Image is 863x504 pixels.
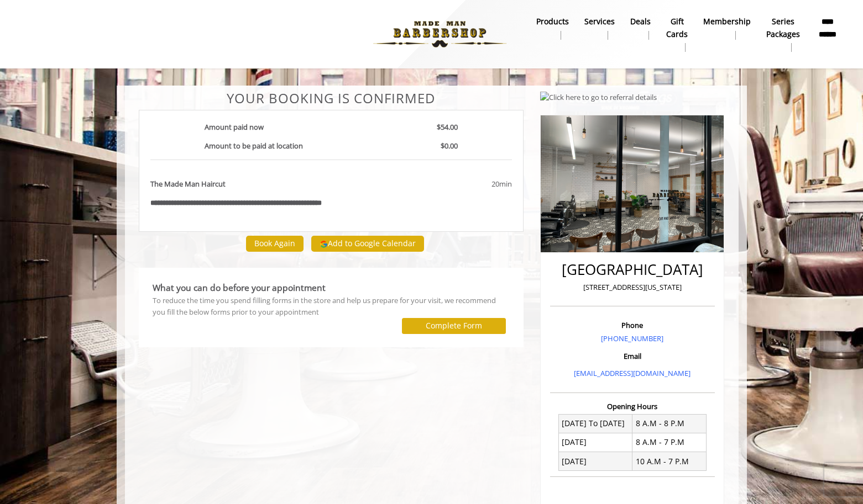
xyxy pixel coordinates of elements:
b: What you can do before your appointment [153,282,326,294]
a: ServicesServices [577,14,623,43]
b: Series packages [766,15,800,40]
b: $0.00 [441,141,458,151]
td: 8 A.M - 7 P.M [632,433,707,452]
button: Add to Google Calendar [311,236,424,252]
b: Membership [703,15,751,28]
button: Book Again [246,236,304,252]
h2: [GEOGRAPHIC_DATA] [553,262,712,278]
a: Gift cardsgift cards [658,14,695,55]
h3: Email [553,352,712,360]
td: [DATE] [558,452,632,471]
a: Productsproducts [529,14,577,43]
img: Click here to go to referral details [540,92,657,103]
b: The Made Man Haircut [150,178,226,190]
a: Series packagesSeries packages [759,14,808,55]
a: DealsDeals [623,14,658,43]
td: 8 A.M - 8 P.M [632,415,707,433]
b: Amount to be paid at location [205,141,303,151]
b: $54.00 [437,122,458,132]
td: 10 A.M - 7 P.M [632,452,707,471]
div: To reduce the time you spend filling forms in the store and help us prepare for your visit, we re... [153,295,510,318]
td: [DATE] [558,433,632,452]
a: [PHONE_NUMBER] [601,333,663,343]
label: Complete Form [426,321,482,330]
b: Deals [630,15,651,28]
td: [DATE] To [DATE] [558,415,632,433]
b: Amount paid now [205,122,264,132]
center: Your Booking is confirmed [139,91,524,105]
h3: Opening Hours [550,402,715,410]
b: products [536,15,569,28]
img: Made Man Barbershop logo [364,4,516,65]
a: MembershipMembership [695,14,759,43]
div: 20min [402,178,512,190]
a: [EMAIL_ADDRESS][DOMAIN_NAME] [574,368,691,378]
b: gift cards [666,15,688,40]
b: Services [584,15,615,28]
h3: Phone [553,321,712,329]
p: [STREET_ADDRESS][US_STATE] [553,282,712,293]
button: Complete Form [402,318,506,334]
